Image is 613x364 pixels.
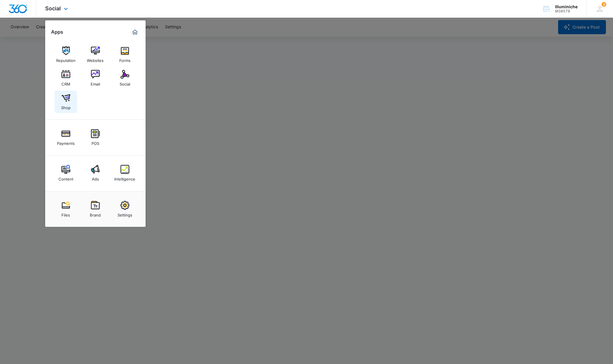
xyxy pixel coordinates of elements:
a: Forms [114,43,136,66]
div: account name [555,4,578,9]
a: Files [55,198,77,220]
div: Websites [87,55,104,63]
a: Settings [114,198,136,220]
a: Marketing 360® Dashboard [130,27,140,37]
div: Content [58,174,73,181]
a: CRM [55,67,77,89]
div: Settings [118,210,132,217]
a: Shop [55,91,77,113]
a: Websites [84,43,107,66]
a: Brand [84,198,107,220]
div: Forms [119,55,131,63]
h2: Apps [51,29,63,35]
a: Reputation [55,43,77,66]
div: Reputation [56,55,76,63]
span: 4 [601,2,606,7]
a: Social [114,67,136,89]
a: Ads [84,162,107,184]
div: Social [120,79,130,86]
a: Content [55,162,77,184]
div: CRM [61,79,70,86]
a: Intelligence [114,162,136,184]
a: Payments [55,126,77,149]
div: Email [91,79,100,86]
div: Brand [90,210,101,217]
div: POS [92,138,99,146]
a: POS [84,126,107,149]
span: Social [45,5,61,12]
div: Ads [92,174,99,181]
div: Payments [57,138,75,146]
div: Shop [61,102,71,110]
div: account id [555,9,578,13]
a: Email [84,67,107,89]
div: notifications count [601,2,606,7]
div: Files [61,210,70,217]
div: Intelligence [114,174,135,181]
